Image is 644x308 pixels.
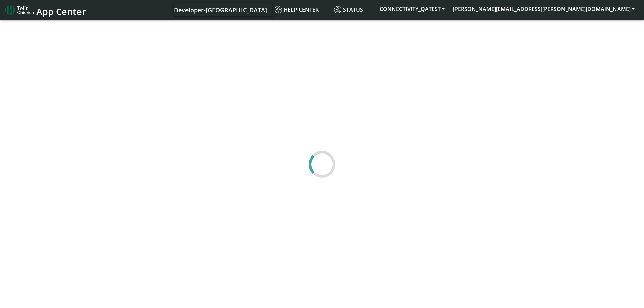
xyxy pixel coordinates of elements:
span: Status [334,6,363,13]
a: Help center [272,3,331,16]
span: App Center [36,5,86,18]
a: Status [331,3,376,16]
button: CONNECTIVITY_QATEST [376,3,449,15]
a: App Center [5,3,85,17]
img: status.svg [334,6,341,13]
span: Help center [275,6,319,13]
img: knowledge.svg [275,6,282,13]
img: logo-telit-cinterion-gw-new.png [5,5,34,15]
button: [PERSON_NAME][EMAIL_ADDRESS][PERSON_NAME][DOMAIN_NAME] [449,3,639,15]
span: Developer-[GEOGRAPHIC_DATA] [174,6,267,14]
a: Your current platform instance [174,3,267,16]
